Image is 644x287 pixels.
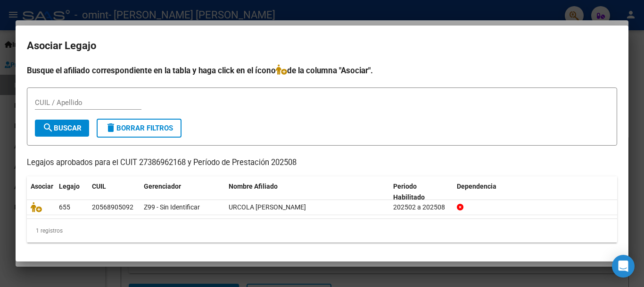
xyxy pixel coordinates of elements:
[229,183,278,190] span: Nombre Afiliado
[92,183,106,190] span: CUIL
[140,176,225,208] datatable-header-cell: Gerenciador
[55,176,88,208] datatable-header-cell: Legajo
[59,203,70,211] span: 655
[105,122,116,133] mat-icon: delete
[92,202,133,213] div: 20568905092
[225,176,389,208] datatable-header-cell: Nombre Afiliado
[144,183,181,190] span: Gerenciador
[42,124,82,132] span: Buscar
[144,203,200,211] span: Z99 - Sin Identificar
[612,255,635,278] div: Open Intercom Messenger
[42,122,54,133] mat-icon: search
[97,119,182,138] button: Borrar Filtros
[393,202,449,213] div: 202502 a 202508
[27,219,617,243] div: 1 registros
[229,203,306,211] span: URCOLA SAGGESE VALENTIN
[59,183,80,190] span: Legajo
[27,37,617,55] h2: Asociar Legajo
[453,176,618,208] datatable-header-cell: Dependencia
[457,183,496,190] span: Dependencia
[105,124,173,132] span: Borrar Filtros
[27,157,617,169] p: Legajos aprobados para el CUIT 27386962168 y Período de Prestación 202508
[393,183,425,201] span: Periodo Habilitado
[389,176,453,208] datatable-header-cell: Periodo Habilitado
[35,120,89,137] button: Buscar
[27,64,617,77] h4: Busque el afiliado correspondiente en la tabla y haga click en el ícono de la columna "Asociar".
[31,183,53,190] span: Asociar
[27,176,55,208] datatable-header-cell: Asociar
[88,176,140,208] datatable-header-cell: CUIL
